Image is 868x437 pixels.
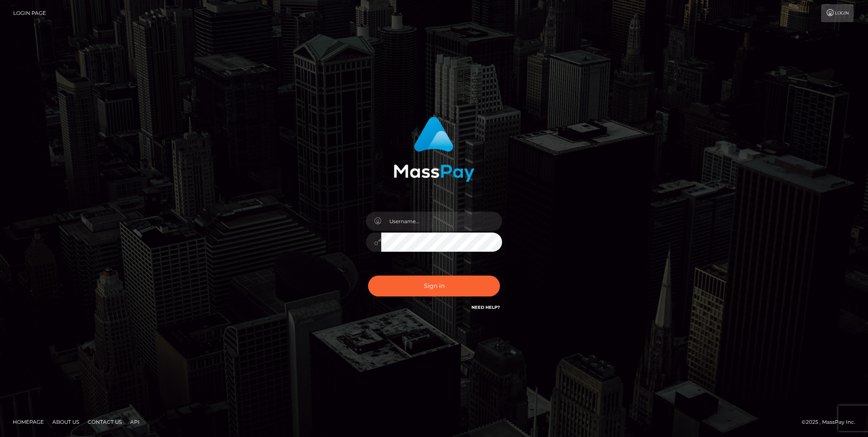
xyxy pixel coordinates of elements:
[802,417,862,427] div: © 2025 , MassPay Inc.
[368,276,500,296] button: Sign in
[127,415,143,428] a: API
[49,415,83,428] a: About Us
[9,415,47,428] a: Homepage
[394,117,474,182] img: MassPay Login
[13,4,46,22] a: Login Page
[821,4,854,22] a: Login
[84,415,125,428] a: Contact Us
[471,305,500,310] a: Need Help?
[381,212,502,231] input: Username...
